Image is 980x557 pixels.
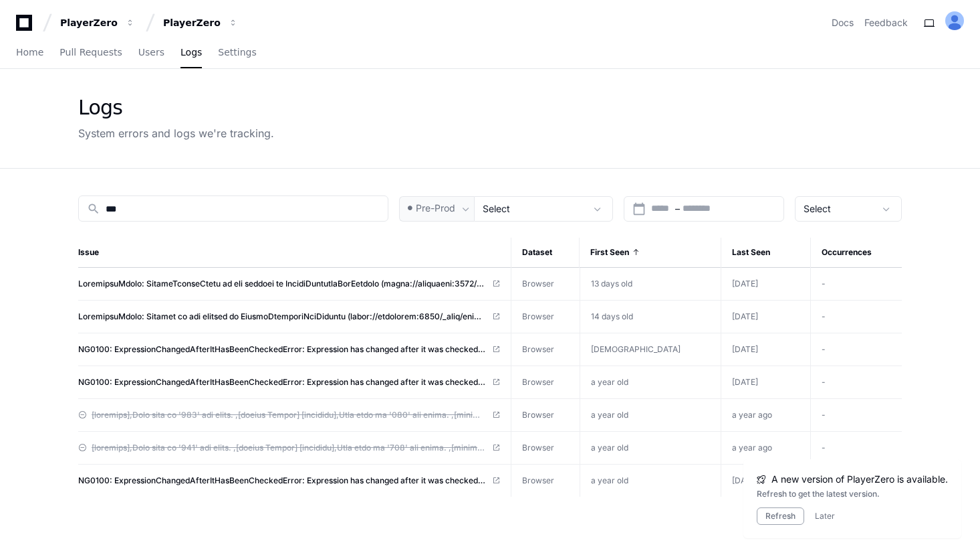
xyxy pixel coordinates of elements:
a: Users [138,37,164,68]
span: Logs [180,48,202,56]
span: - [822,410,826,420]
button: Open calendar [632,202,646,216]
th: Occurrences [811,238,902,268]
a: LoremipsuMdolo: Sitamet co adi elitsed do EiusmoDtemporiNciDiduntu (labor://etdolorem:6850/_aliq/... [78,311,500,322]
span: LoremipsuMdolo: Sitamet co adi elitsed do EiusmoDtemporiNciDiduntu (labor://etdolorem:6850/_aliq/... [78,311,487,322]
td: Browser [511,268,580,301]
button: PlayerZero [55,11,140,35]
span: - [822,377,826,387]
td: a year old [580,432,721,464]
span: First Seen [590,247,629,258]
span: LoremipsuMdolo: SitameTconseCtetu ad eli seddoei te IncidiDuntutlaBorEetdolo (magna://aliquaeni:3... [78,278,487,289]
td: [DATE] [721,301,811,333]
a: Pull Requests [59,37,122,68]
td: Browser [511,399,580,432]
td: a year old [580,465,721,497]
iframe: Open customer support [937,513,973,549]
span: Home [16,48,43,56]
td: [DATE] [721,366,811,399]
td: 14 days old [580,301,721,333]
a: Home [16,37,43,68]
a: NG0100: ExpressionChangedAfterItHasBeenCheckedError: Expression has changed after it was checked.... [78,475,500,486]
a: Logs [180,37,202,68]
span: - [822,344,826,354]
td: a year ago [721,432,811,465]
img: ALV-UjVcatvuIE3Ry8vbS9jTwWSCDSui9a-KCMAzof9oLoUoPIJpWA8kMXHdAIcIkQmvFwXZGxSVbioKmBNr7v50-UrkRVwdj... [945,11,964,30]
span: Select [483,203,510,214]
td: Browser [511,432,580,465]
div: Logs [78,96,274,120]
div: PlayerZero [163,16,221,29]
button: Feedback [864,16,908,29]
span: A new version of PlayerZero is available. [771,473,948,486]
span: - [822,311,826,321]
mat-icon: search [87,202,100,216]
td: [DEMOGRAPHIC_DATA] [580,333,721,366]
span: - [822,443,826,453]
span: - [822,278,826,289]
span: – [675,202,680,216]
td: a year ago [721,399,811,432]
span: Select [804,203,831,214]
div: Refresh to get the latest version. [757,489,948,499]
div: System errors and logs we're tracking. [78,125,274,141]
span: Users [138,48,164,56]
span: NG0100: ExpressionChangedAfterItHasBeenCheckedError: Expression has changed after it was checked.... [78,344,487,355]
button: Later [815,511,835,522]
td: Browser [511,366,580,399]
td: [DATE] [721,333,811,366]
td: a year old [580,366,721,398]
th: Dataset [511,238,580,268]
span: Pre-Prod [416,202,455,215]
mat-icon: calendar_today [632,202,646,216]
a: [loremips],Dolo sita co '941' adi elits. ,[doeius Tempor] [incididu],Utla etdo ma '708' ali enima... [78,443,500,453]
span: NG0100: ExpressionChangedAfterItHasBeenCheckedError: Expression has changed after it was checked.... [78,475,487,486]
a: [loremips],Dolo sita co '983' adi elits. ,[doeius Tempor] [incididu],Utla etdo ma '080' ali enima... [78,410,500,420]
td: 13 days old [580,268,721,300]
span: Last Seen [732,247,770,258]
a: NG0100: ExpressionChangedAfterItHasBeenCheckedError: Expression has changed after it was checked.... [78,344,500,355]
a: Docs [832,16,854,29]
td: a year old [580,399,721,431]
td: Browser [511,333,580,366]
th: Issue [78,238,511,268]
div: PlayerZero [60,16,118,29]
a: NG0100: ExpressionChangedAfterItHasBeenCheckedError: Expression has changed after it was checked.... [78,377,500,388]
span: [loremips],Dolo sita co '941' adi elits. ,[doeius Tempor] [incididu],Utla etdo ma '708' ali enima... [92,443,487,453]
td: Browser [511,465,580,497]
td: [DATE] [721,465,811,497]
td: Browser [511,301,580,333]
td: [DATE] [721,268,811,301]
a: LoremipsuMdolo: SitameTconseCtetu ad eli seddoei te IncidiDuntutlaBorEetdolo (magna://aliquaeni:3... [78,278,500,289]
button: PlayerZero [158,11,243,35]
span: [loremips],Dolo sita co '983' adi elits. ,[doeius Tempor] [incididu],Utla etdo ma '080' ali enima... [92,410,487,420]
a: Settings [218,37,256,68]
span: Settings [218,48,256,56]
span: Pull Requests [59,48,122,56]
button: Refresh [757,507,804,525]
span: NG0100: ExpressionChangedAfterItHasBeenCheckedError: Expression has changed after it was checked.... [78,377,487,388]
